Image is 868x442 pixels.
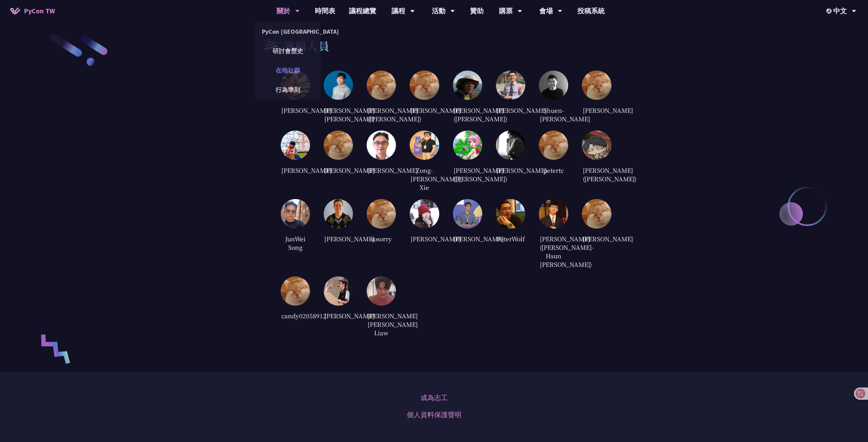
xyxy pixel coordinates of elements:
img: Locale Icon [826,9,833,14]
div: [PERSON_NAME] [PERSON_NAME] [324,105,353,124]
div: [PERSON_NAME] [324,234,353,244]
div: [PERSON_NAME] ([PERSON_NAME]) [582,165,611,184]
img: default.0dba411.jpg [324,131,353,160]
div: [PERSON_NAME] [281,105,310,115]
div: [PERSON_NAME] [410,234,439,244]
img: default.0dba411.jpg [367,71,396,100]
img: 16744c180418750eaf2695dae6de9abb.jpg [582,131,611,160]
img: 2fb25c4dbcc2424702df8acae420c189.jpg [324,199,353,228]
a: 研討會歷史 [255,43,321,59]
div: [PERSON_NAME] [582,234,611,244]
div: sosorry [367,234,396,244]
div: Zong-[PERSON_NAME], Xie [410,165,439,192]
img: a9d086477deb5ee7d1da43ccc7d68f28.jpg [539,199,568,228]
div: petertc [539,165,568,175]
div: JunWei Song [281,234,310,253]
div: [PERSON_NAME] [281,165,310,175]
img: default.0dba411.jpg [582,199,611,228]
img: 474439d49d7dff4bbb1577ca3eb831a2.jpg [410,131,439,160]
a: 在地社群 [255,62,321,78]
img: default.0dba411.jpg [539,131,568,160]
div: Shuen-[PERSON_NAME] [539,105,568,124]
img: d0223f4f332c07bbc4eacc3daa0b50af.jpg [367,131,396,160]
img: 761e049ec1edd5d40c9073b5ed8731ef.jpg [453,131,482,160]
div: [PERSON_NAME] ([PERSON_NAME]) [367,105,396,124]
img: 82d23fd0d510ffd9e682b2efc95fb9e0.jpg [496,131,525,160]
img: fc8a005fc59e37cdaca7cf5c044539c8.jpg [496,199,525,228]
div: [PERSON_NAME][PERSON_NAME] Liaw [367,311,396,338]
img: ca361b68c0e016b2f2016b0cb8f298d8.jpg [453,199,482,228]
div: [PERSON_NAME] [453,234,482,244]
img: 5b816cddee2d20b507d57779bce7e155.jpg [539,71,568,100]
div: [PERSON_NAME] [496,105,525,115]
img: 556a545ec8e13308227429fdb6de85d1.jpg [496,71,525,100]
div: [PERSON_NAME]([PERSON_NAME]-Hsun [PERSON_NAME]) [539,234,568,270]
img: cc92e06fafd13445e6a1d6468371e89a.jpg [281,199,310,228]
div: [PERSON_NAME] [410,105,439,115]
img: 666459b874776088829a0fab84ecbfc6.jpg [410,199,439,228]
img: default.0dba411.jpg [281,276,310,306]
div: [PERSON_NAME]([PERSON_NAME]) [453,165,482,184]
a: PyCon [GEOGRAPHIC_DATA] [255,24,321,40]
img: 33cae1ec12c9fa3a44a108271202f9f1.jpg [453,71,482,100]
span: PyCon TW [24,6,55,16]
div: candy02058912 [281,311,310,321]
a: PyCon TW [3,2,62,19]
div: [PERSON_NAME] [496,165,525,175]
div: [PERSON_NAME] [582,105,611,115]
a: 成為志工 [421,393,448,403]
img: default.0dba411.jpg [410,71,439,100]
img: Home icon of PyCon TW 2025 [10,7,20,14]
div: [PERSON_NAME] [367,165,396,175]
a: 行為準則 [255,82,321,98]
img: 0ef73766d8c3fcb0619c82119e72b9bb.jpg [281,131,310,160]
a: 個人資料保護聲明 [407,410,461,420]
div: [PERSON_NAME] [324,311,353,321]
img: c22c2e10e811a593462dda8c54eb193e.jpg [367,276,396,306]
img: 1422dbae1f7d1b7c846d16e7791cd687.jpg [324,276,353,306]
img: eb8f9b31a5f40fbc9a4405809e126c3f.jpg [324,71,353,100]
div: [PERSON_NAME] [324,165,353,175]
img: default.0dba411.jpg [582,71,611,100]
img: default.0dba411.jpg [367,199,396,228]
div: PeterWolf [496,234,525,244]
div: [PERSON_NAME] ([PERSON_NAME]) [453,105,482,124]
